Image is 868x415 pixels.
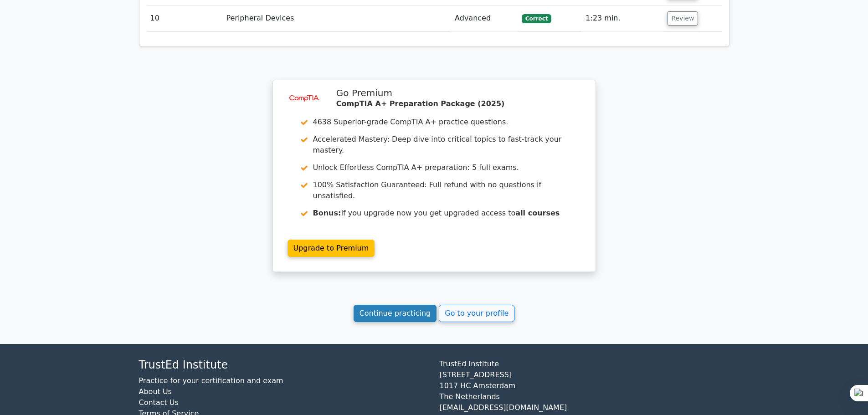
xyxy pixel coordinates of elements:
[451,5,518,31] td: Advanced
[147,5,223,31] td: 10
[139,376,283,385] a: Practice for your certification and exam
[582,5,663,31] td: 1:23 min.
[288,240,375,257] a: Upgrade to Premium
[139,359,429,372] h4: TrustEd Institute
[139,387,172,396] a: About Us
[522,14,551,23] span: Correct
[439,305,514,322] a: Go to your profile
[354,305,437,322] a: Continue practicing
[139,398,179,407] a: Contact Us
[667,11,698,26] button: Review
[222,5,451,31] td: Peripheral Devices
